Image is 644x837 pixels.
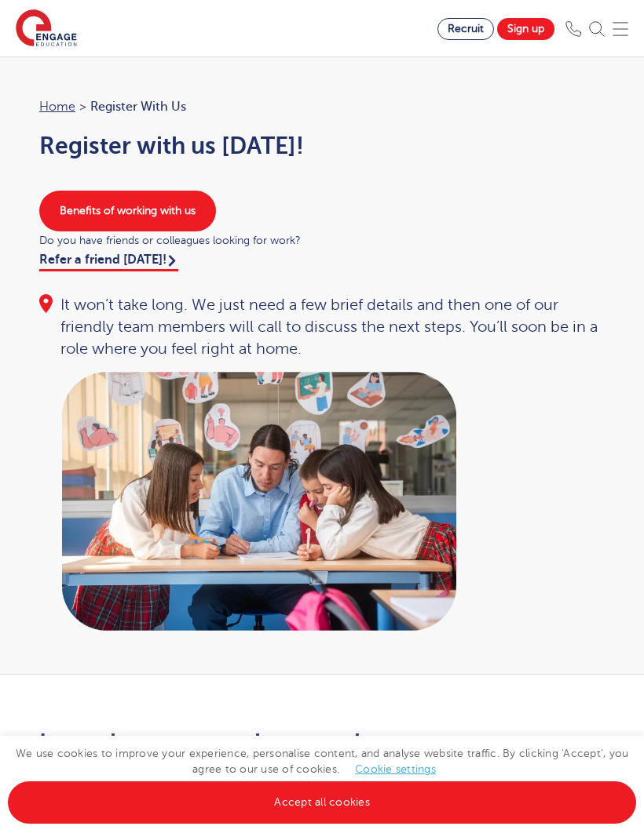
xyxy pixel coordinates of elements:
[39,730,605,756] h2: Let us know more about you!
[355,763,436,775] a: Cookie settings
[90,96,186,117] span: Register with us
[39,191,216,231] a: Benefits of working with us
[8,781,636,824] a: Accept all cookies
[79,100,86,114] span: >
[589,21,605,37] img: Search
[39,294,605,360] div: It won’t take long. We just need a few brief details and then one of our friendly team members wi...
[8,748,636,808] span: We use cookies to improve your experience, personalise content, and analyse website traffic. By c...
[39,133,605,159] h1: Register with us [DATE]!
[565,21,581,37] img: Phone
[613,21,628,37] img: Mobile Menu
[448,23,484,35] span: Recruit
[437,18,494,40] a: Recruit
[39,100,75,114] a: Home
[39,253,178,271] a: Refer a friend [DATE]!
[39,231,605,249] span: Do you have friends or colleagues looking for work?
[39,96,605,117] nav: breadcrumb
[497,18,554,40] a: Sign up
[16,9,77,49] img: Engage Education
